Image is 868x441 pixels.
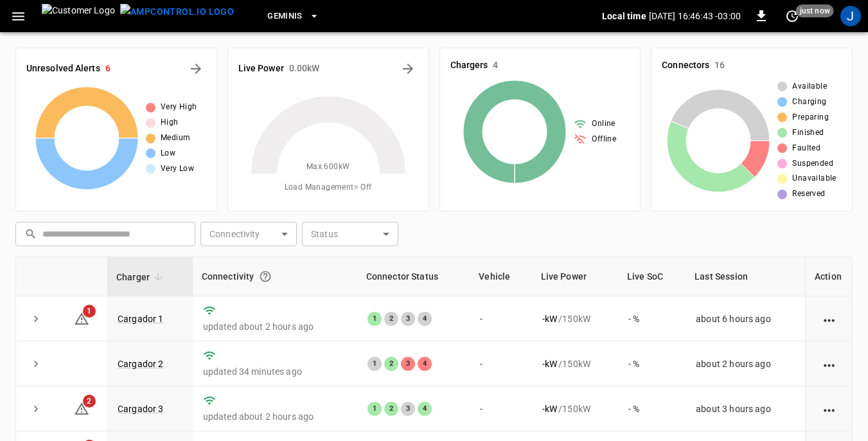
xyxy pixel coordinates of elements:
th: Last Session [686,257,805,296]
div: action cell options [821,402,837,415]
h6: Connectors [662,59,709,73]
th: Live SoC [618,257,686,296]
button: expand row [26,309,46,328]
span: Suspended [792,157,833,170]
h6: Live Power [238,62,284,76]
div: action cell options [821,312,837,325]
a: Cargador 1 [118,314,164,324]
span: High [161,116,179,129]
span: Very High [161,101,197,114]
div: 1 [368,402,382,416]
a: Cargador 2 [118,359,164,369]
button: All Alerts [186,59,206,79]
span: Finished [792,127,824,139]
span: Available [792,80,827,93]
span: Charger [116,269,166,285]
span: Low [161,147,175,160]
button: expand row [26,399,46,419]
div: 4 [418,312,432,326]
p: Local time [602,10,646,22]
td: - [470,296,531,341]
a: Cargador 3 [118,404,164,414]
span: Load Management = Off [285,181,372,194]
div: 3 [401,357,415,371]
div: 1 [368,357,382,371]
span: Faulted [792,142,820,155]
span: 1 [83,305,96,318]
div: 2 [384,312,398,326]
div: / 150 kW [542,402,608,415]
td: - [470,386,531,431]
button: Energy Overview [398,59,418,79]
div: 2 [384,402,398,416]
button: expand row [26,354,46,373]
h6: Chargers [450,59,488,73]
h6: 6 [105,62,111,76]
span: 2 [83,395,96,408]
a: 1 [74,312,89,323]
div: 1 [368,312,382,326]
div: 4 [418,357,432,371]
div: / 150 kW [542,357,608,370]
th: Vehicle [470,257,531,296]
td: - % [618,341,686,386]
span: Online [592,118,615,130]
span: Reserved [792,188,825,201]
div: 3 [401,402,415,416]
div: 2 [384,357,398,371]
span: Charging [792,96,826,109]
p: - kW [542,402,557,415]
div: / 150 kW [542,312,608,325]
h6: 4 [493,59,498,73]
span: just now [796,4,834,17]
span: Preparing [792,111,829,124]
p: updated 34 minutes ago [203,365,347,378]
h6: 16 [714,59,725,73]
p: updated about 2 hours ago [203,320,347,333]
button: set refresh interval [782,6,802,26]
div: 3 [401,312,415,326]
td: - % [618,296,686,341]
td: about 2 hours ago [686,341,805,386]
span: Unavailable [792,172,836,185]
button: Connection between the charger and our software. [254,265,277,288]
h6: 0.00 kW [289,62,320,76]
img: Customer Logo [42,4,115,28]
th: Action [805,257,852,296]
td: - [470,341,531,386]
div: action cell options [821,357,837,370]
div: 4 [418,402,432,416]
span: Offline [592,133,616,146]
th: Live Power [532,257,618,296]
img: ampcontrol.io logo [120,4,234,20]
p: - kW [542,312,557,325]
a: 2 [74,403,89,413]
th: Connector Status [357,257,470,296]
button: Geminis [262,4,324,29]
p: [DATE] 16:46:43 -03:00 [649,10,741,22]
span: Geminis [267,9,303,24]
td: about 6 hours ago [686,296,805,341]
span: Very Low [161,163,194,175]
span: Medium [161,132,190,145]
div: Connectivity [202,265,348,288]
p: - kW [542,357,557,370]
div: profile-icon [840,6,861,26]
h6: Unresolved Alerts [26,62,100,76]
p: updated about 2 hours ago [203,410,347,423]
td: about 3 hours ago [686,386,805,431]
span: Max. 600 kW [306,161,350,174]
td: - % [618,386,686,431]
